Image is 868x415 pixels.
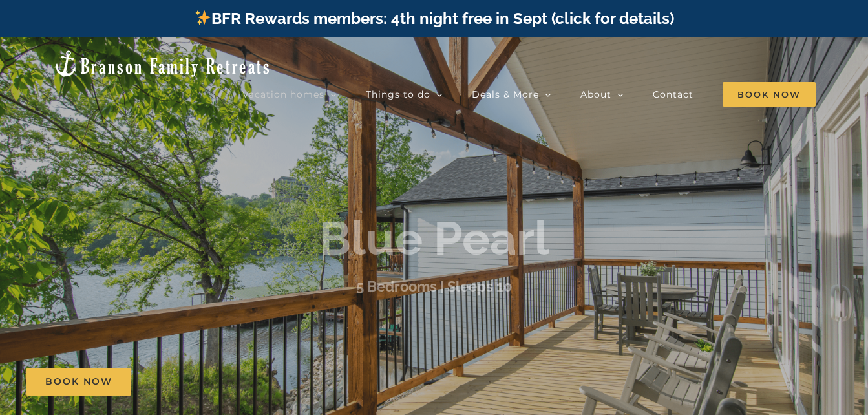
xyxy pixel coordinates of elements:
[242,81,337,107] a: Vacation homes
[319,211,549,266] b: Blue Pearl
[472,90,539,99] span: Deals & More
[723,82,816,107] span: Book Now
[366,90,430,99] span: Things to do
[195,10,211,25] img: ✨
[356,278,513,295] h3: 5 Bedrooms | Sleeps 10
[580,90,611,99] span: About
[366,81,443,107] a: Things to do
[45,376,112,387] span: Book Now
[242,90,324,99] span: Vacation homes
[653,90,693,99] span: Contact
[472,81,551,107] a: Deals & More
[653,81,693,107] a: Contact
[580,81,624,107] a: About
[194,9,674,28] a: BFR Rewards members: 4th night free in Sept (click for details)
[26,368,131,396] a: Book Now
[52,49,271,78] img: Branson Family Retreats Logo
[242,81,816,107] nav: Main Menu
